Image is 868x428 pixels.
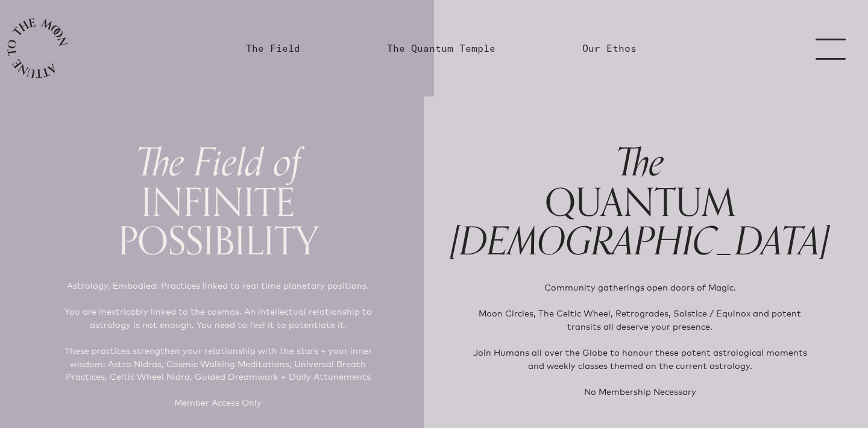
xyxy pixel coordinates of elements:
[470,281,810,398] p: Community gatherings open doors of Magic. Moon Circles, The Celtic Wheel, Retrogrades, Solstice /...
[136,131,300,195] span: The Field of
[450,142,829,262] h1: QUANTUM
[582,41,637,55] a: Our Ethos
[39,142,397,260] h1: INFINITE POSSIBILITY
[615,131,664,195] span: The
[387,41,495,55] a: The Quantum Temple
[58,279,378,409] p: Astrology, Embodied: Practices linked to real time planetary positions. You are inextricably link...
[450,210,829,274] span: [DEMOGRAPHIC_DATA]
[246,41,300,55] a: The Field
